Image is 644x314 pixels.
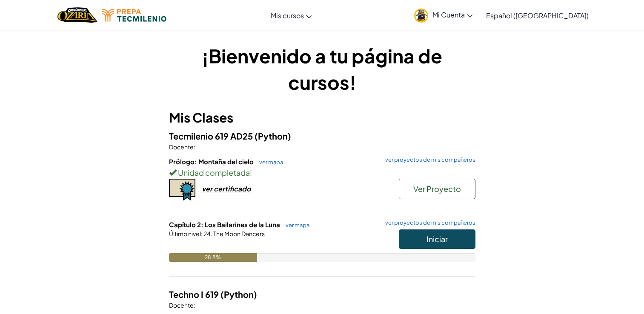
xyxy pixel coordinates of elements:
[169,131,255,141] span: Tecmilenio 619 AD25
[169,179,195,201] img: certificate-icon.png
[169,43,475,95] h1: ¡Bienvenido a tu página de cursos!
[271,11,304,20] span: Mis cursos
[399,229,475,249] button: Iniciar
[203,230,212,237] span: 24.
[201,230,203,237] span: :
[410,2,477,29] a: Mi Cuenta
[202,184,251,193] div: ver certificado
[169,143,194,151] span: Docente
[266,4,316,27] a: Mis cursos
[169,157,255,166] span: Prólogo: Montaña del cielo
[169,301,194,309] span: Docente
[255,159,283,166] a: ver mapa
[102,9,166,22] img: Tecmilenio logo
[381,157,475,163] a: ver proyectos de mis compañeros
[169,108,475,127] h3: Mis Clases
[486,11,589,20] span: Español ([GEOGRAPHIC_DATA])
[255,131,291,141] span: (Python)
[194,301,195,309] span: :
[194,143,195,151] span: :
[169,220,281,228] span: Capítulo 2: Los Bailarines de la Luna
[177,168,250,177] span: Unidad completada
[413,184,461,194] span: Ver Proyecto
[169,230,201,237] span: Último nivel
[426,234,448,244] span: Iniciar
[169,289,220,300] span: Techno I 619
[399,179,475,199] button: Ver Proyecto
[212,230,265,237] span: The Moon Dancers
[57,6,97,24] img: Home
[381,220,475,226] a: ver proyectos de mis compañeros
[57,6,97,24] a: Ozaria by CodeCombat logo
[281,222,309,228] a: ver mapa
[220,289,257,300] span: (Python)
[482,4,593,27] a: Español ([GEOGRAPHIC_DATA])
[169,253,257,262] div: 28.8%
[250,168,252,177] span: !
[169,184,251,193] a: ver certificado
[414,9,428,23] img: avatar
[432,10,472,19] span: Mi Cuenta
